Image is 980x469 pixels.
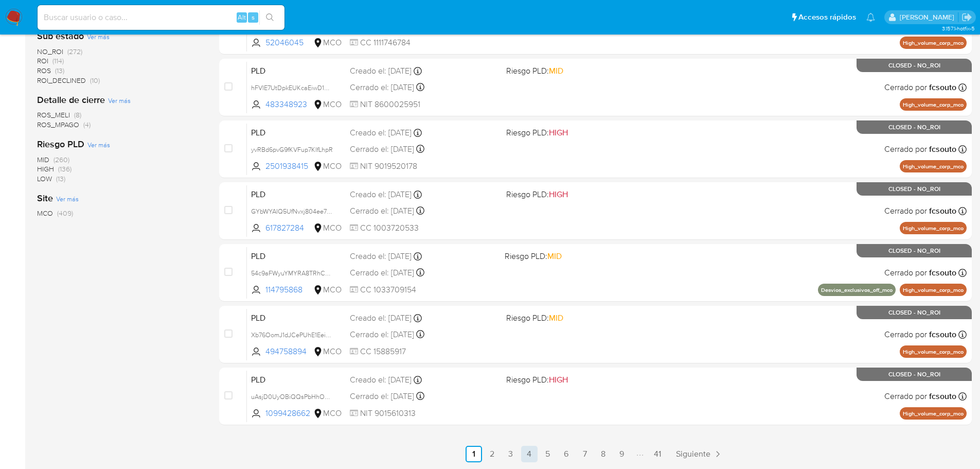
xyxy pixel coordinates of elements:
[961,12,972,23] a: Salir
[259,10,280,25] button: search-icon
[252,12,255,22] span: s
[238,12,246,22] span: Alt
[900,12,958,22] p: felipe.cayon@mercadolibre.com
[798,12,856,23] span: Accesos rápidos
[866,13,875,22] a: Notificaciones
[942,24,975,32] span: 3.157.1-hotfix-5
[38,11,284,24] input: Buscar usuario o caso...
